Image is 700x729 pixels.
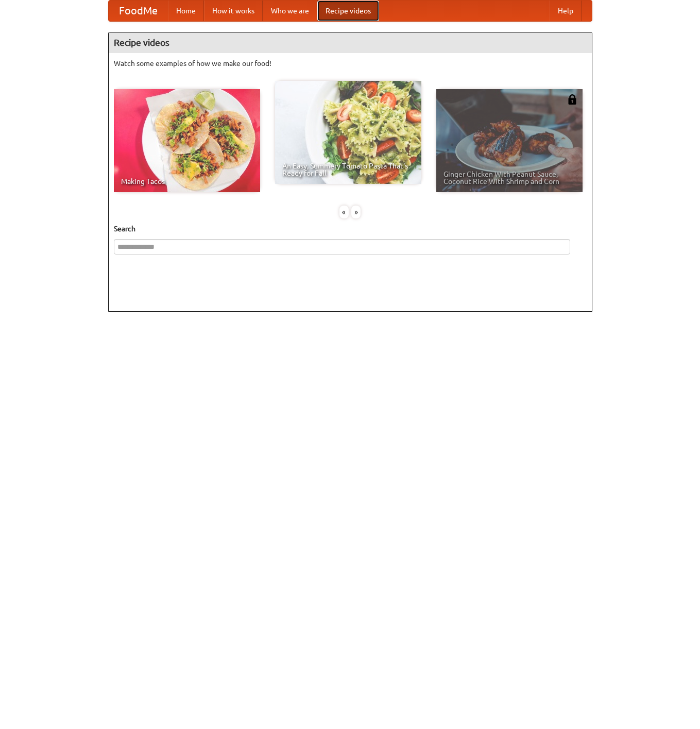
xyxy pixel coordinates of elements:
div: « [339,206,349,218]
a: An Easy, Summery Tomato Pasta That's Ready for Fall [275,81,421,184]
img: 483408.png [567,94,577,105]
a: Making Tacos [114,89,260,192]
a: Recipe videos [317,1,379,21]
h5: Search [114,224,587,234]
a: Help [550,1,582,21]
a: Who we are [263,1,317,21]
a: FoodMe [109,1,168,21]
h4: Recipe videos [109,32,592,53]
div: » [351,206,361,218]
span: An Easy, Summery Tomato Pasta That's Ready for Fall [282,162,414,177]
p: Watch some examples of how we make our food! [114,58,587,69]
a: Home [168,1,204,21]
a: How it works [204,1,263,21]
span: Making Tacos [121,178,253,185]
